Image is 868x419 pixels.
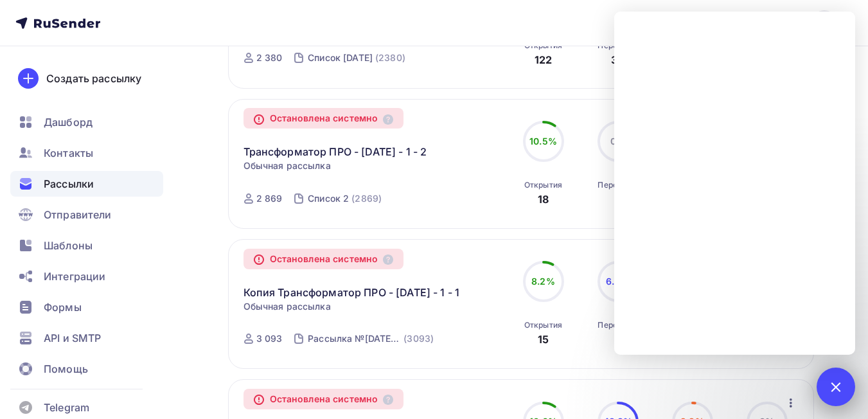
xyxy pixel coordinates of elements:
[308,51,373,64] div: Список [DATE]
[403,332,434,345] div: (3093)
[10,233,163,258] a: Шаблоны
[535,52,552,67] div: 122
[46,71,141,86] div: Создать рассылку
[524,320,562,330] div: Открытия
[351,192,382,205] div: (2869)
[308,332,401,345] div: Рассылка №[DATE] - [DATE]
[606,276,630,287] span: 6.6%
[44,400,89,415] span: Telegram
[524,180,562,190] div: Открытия
[10,109,163,135] a: Дашборд
[44,269,105,284] span: Интеграции
[306,328,435,349] a: Рассылка №[DATE] - [DATE] (3093)
[256,51,283,64] div: 2 380
[529,136,557,147] span: 10.5%
[44,238,93,253] span: Шаблоны
[306,188,383,209] a: Список 2 (2869)
[610,136,625,147] span: 0%
[44,299,82,315] span: Формы
[244,144,427,159] a: Трансформатор ПРО - [DATE] - 1 - 2
[44,145,93,161] span: Контакты
[44,114,93,130] span: Дашборд
[244,300,331,313] span: Обычная рассылка
[10,140,163,166] a: Контакты
[44,207,112,222] span: Отправители
[598,180,637,190] div: Переходы
[646,10,853,36] a: [EMAIL_ADDRESS][DOMAIN_NAME]
[44,330,101,346] span: API и SMTP
[256,192,283,205] div: 2 869
[44,176,94,192] span: Рассылки
[244,159,331,172] span: Обычная рассылка
[44,361,88,377] span: Помощь
[10,202,163,227] a: Отправители
[375,51,405,64] div: (2380)
[244,249,404,269] div: Остановлена системно
[244,108,404,129] div: Остановлена системно
[244,285,460,300] a: Копия Трансформатор ПРО - [DATE] - 1 - 1
[256,332,283,345] div: 3 093
[531,276,555,287] span: 8.2%
[611,52,624,67] div: 30
[538,192,549,207] div: 18
[10,171,163,197] a: Рассылки
[244,389,404,409] div: Остановлена системно
[10,294,163,320] a: Формы
[308,192,349,205] div: Список 2
[306,48,407,68] a: Список [DATE] (2380)
[598,320,637,330] div: Переходы
[538,332,549,347] div: 15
